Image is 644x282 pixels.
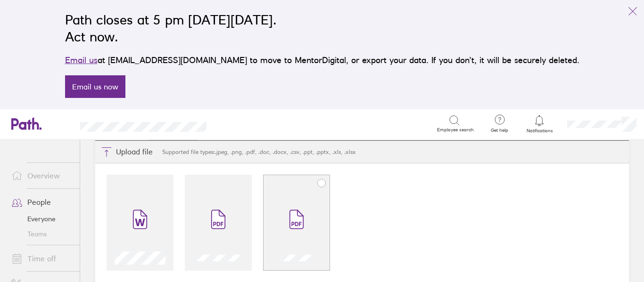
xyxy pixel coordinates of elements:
span: Notifications [524,128,555,134]
span: Employee search [437,127,474,133]
span: Supported file types: .jpeg, .png, .pdf, .doc, .docx, .csv, .ppt, .pptx, .xls, .xlsx [158,149,360,155]
a: People [4,193,80,211]
a: Everyone [4,211,80,226]
a: Email us [65,55,98,65]
a: Time off [4,249,80,268]
a: Teams [4,226,80,242]
a: Notifications [524,114,555,134]
p: at [EMAIL_ADDRESS][DOMAIN_NAME] to move to MentorDigital, or export your data. If you don’t, it w... [65,54,579,67]
h2: Path closes at 5 pm [DATE][DATE]. Act now. [65,11,579,45]
a: Email us now [65,75,125,98]
button: Upload file [95,141,158,163]
span: Get help [484,128,515,133]
a: Overview [4,166,80,185]
div: Search [232,119,256,128]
